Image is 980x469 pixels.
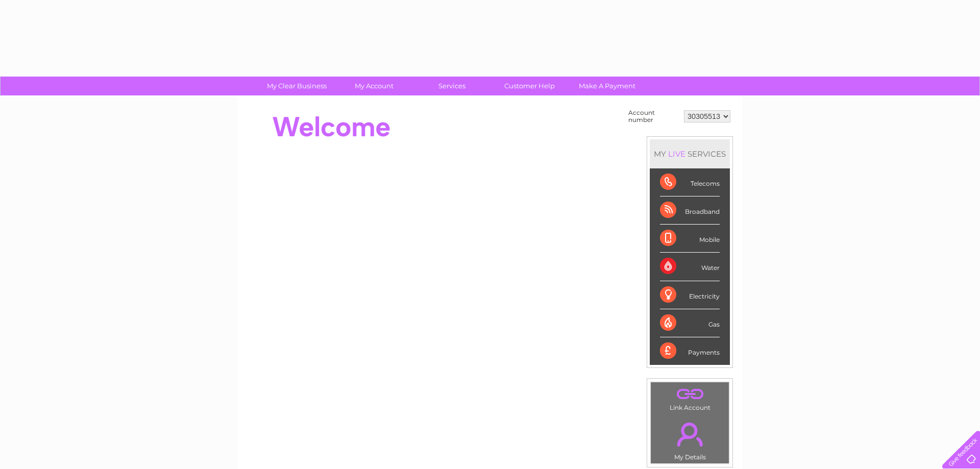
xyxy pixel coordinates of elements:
[660,225,720,253] div: Mobile
[660,196,720,225] div: Broadband
[660,337,720,365] div: Payments
[660,309,720,337] div: Gas
[255,77,339,95] a: My Clear Business
[660,253,720,281] div: Water
[626,107,681,126] td: Account number
[666,149,688,159] div: LIVE
[410,77,494,95] a: Services
[660,168,720,196] div: Telecoms
[332,77,416,95] a: My Account
[565,77,649,95] a: Make A Payment
[650,414,729,464] td: My Details
[660,281,720,309] div: Electricity
[650,382,729,414] td: Link Account
[653,416,726,452] a: .
[653,385,726,403] a: .
[487,77,572,95] a: Customer Help
[650,139,730,168] div: MY SERVICES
